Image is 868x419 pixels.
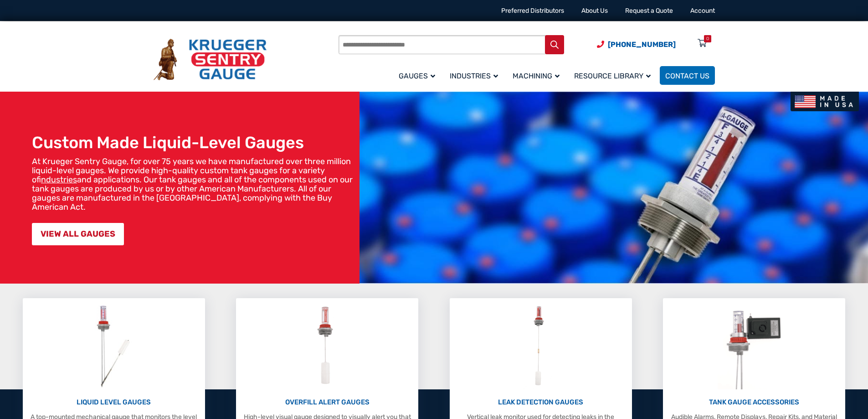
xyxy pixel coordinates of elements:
[27,397,200,408] p: LIQUID LEVEL GAUGES
[307,303,348,389] img: Overfill Alert Gauges
[597,39,676,50] a: Phone Number (920) 434-8860
[791,92,859,111] img: Made In USA
[513,72,560,80] span: Machining
[32,133,355,152] h1: Custom Made Liquid-Level Gauges
[608,40,676,49] span: [PHONE_NUMBER]
[706,35,709,42] div: 0
[32,157,355,212] p: At Krueger Sentry Gauge, for over 75 years we have manufactured over three million liquid-level g...
[360,92,868,284] img: bg_hero_bannerksentry
[718,303,791,389] img: Tank Gauge Accessories
[450,72,498,80] span: Industries
[41,175,77,185] a: industries
[690,7,715,15] a: Account
[507,65,569,86] a: Machining
[154,39,267,81] img: Krueger Sentry Gauge
[581,7,608,15] a: About Us
[660,66,715,85] a: Contact Us
[665,72,709,80] span: Contact Us
[444,65,507,86] a: Industries
[399,72,435,80] span: Gauges
[454,397,627,408] p: LEAK DETECTION GAUGES
[523,303,559,389] img: Leak Detection Gauges
[574,72,651,80] span: Resource Library
[393,65,444,86] a: Gauges
[32,223,124,245] a: VIEW ALL GAUGES
[625,7,673,15] a: Request a Quote
[569,65,660,86] a: Resource Library
[89,303,138,389] img: Liquid Level Gauges
[241,397,414,408] p: OVERFILL ALERT GAUGES
[501,7,564,15] a: Preferred Distributors
[668,397,841,408] p: TANK GAUGE ACCESSORIES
